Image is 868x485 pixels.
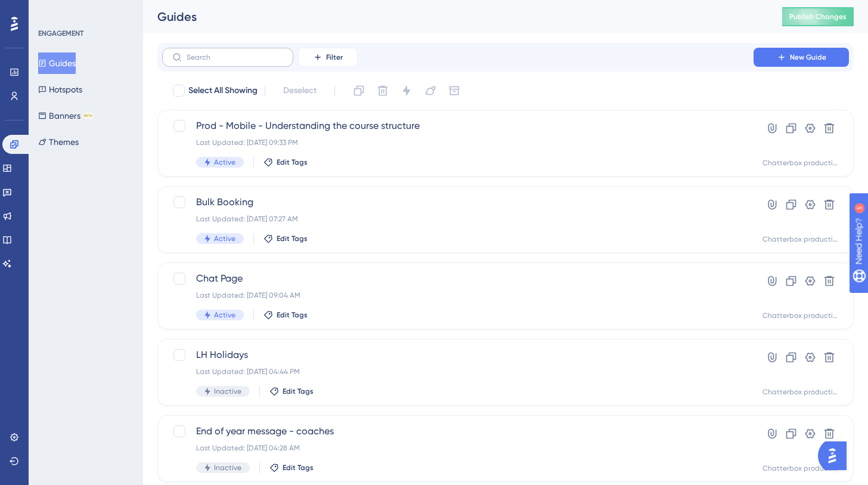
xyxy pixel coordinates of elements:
[277,157,308,167] span: Edit Tags
[196,271,720,286] span: Chat Page
[326,52,343,62] span: Filter
[196,119,720,133] span: Prod - Mobile - Understanding the course structure
[196,138,720,147] div: Last Updated: [DATE] 09:33 PM
[214,310,235,320] span: Active
[196,348,720,362] span: LH Holidays
[196,443,720,453] div: Last Updated: [DATE] 04:28 AM
[298,48,358,67] button: Filter
[263,310,308,320] button: Edit Tags
[818,438,854,474] iframe: UserGuiding AI Assistant Launcher
[790,52,826,62] span: New Guide
[283,463,314,472] span: Edit Tags
[214,387,241,396] span: Inactive
[38,105,94,126] button: BannersBETA
[38,52,76,74] button: Guides
[762,387,839,397] div: Chatterbox production
[269,463,314,472] button: Edit Tags
[83,6,86,16] div: 5
[196,424,720,438] span: End of year message - coaches
[762,464,839,473] div: Chatterbox production
[38,131,79,153] button: Themes
[782,7,854,26] button: Publish Changes
[83,113,94,119] div: BETA
[196,291,720,300] div: Last Updated: [DATE] 09:04 AM
[38,29,83,38] div: ENGAGEMENT
[157,8,752,25] div: Guides
[214,234,235,243] span: Active
[187,53,283,61] input: Search
[38,79,82,100] button: Hotspots
[272,80,327,101] button: Deselect
[277,234,308,243] span: Edit Tags
[754,48,849,67] button: New Guide
[263,234,308,243] button: Edit Tags
[283,84,317,98] span: Deselect
[214,463,241,472] span: Inactive
[762,234,839,244] div: Chatterbox production
[762,311,839,320] div: Chatterbox production
[789,12,847,21] span: Publish Changes
[188,84,258,98] span: Select All Showing
[762,158,839,168] div: Chatterbox production
[196,214,720,224] div: Last Updated: [DATE] 07:27 AM
[28,3,75,17] span: Need Help?
[269,387,314,396] button: Edit Tags
[214,157,235,167] span: Active
[263,157,308,167] button: Edit Tags
[196,195,720,209] span: Bulk Booking
[283,387,314,396] span: Edit Tags
[196,367,720,376] div: Last Updated: [DATE] 04:44 PM
[277,310,308,320] span: Edit Tags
